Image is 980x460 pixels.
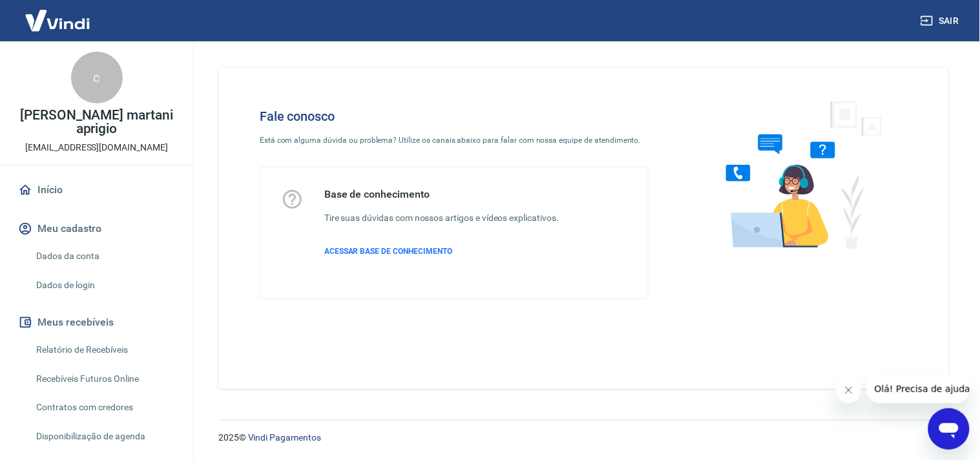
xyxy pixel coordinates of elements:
iframe: Mensagem da empresa [867,375,970,403]
p: [PERSON_NAME] martani aprigio [10,109,183,136]
button: Sair [918,9,964,33]
a: Dados da conta [31,243,178,269]
a: ACESSAR BASE DE CONHECIMENTO [324,246,559,257]
img: Fale conosco [700,88,897,260]
a: Relatório de Recebíveis [31,337,178,363]
h6: Tire suas dúvidas com nossos artigos e vídeos explicativos. [324,211,559,225]
iframe: Botão para abrir a janela de mensagens [928,408,970,450]
a: Contratos com credores [31,394,178,421]
button: Meus recebíveis [16,308,178,337]
p: [EMAIL_ADDRESS][DOMAIN_NAME] [25,141,168,154]
a: Recebíveis Futuros Online [31,366,178,392]
img: Vindi [16,1,99,40]
iframe: Fechar mensagem [836,377,862,403]
p: Está com alguma dúvida ou problema? Utilize os canais abaixo para falar com nossa equipe de atend... [260,134,649,146]
span: Olá! Precisa de ajuda? [8,9,109,19]
div: c [71,52,123,103]
p: 2025 © [218,431,949,444]
span: ACESSAR BASE DE CONHECIMENTO [324,247,452,256]
a: Dados de login [31,272,178,298]
a: Vindi Pagamentos [248,432,321,443]
a: Início [16,176,178,204]
button: Meu cadastro [16,214,178,243]
a: Disponibilização de agenda [31,423,178,450]
h4: Fale conosco [260,109,649,124]
h5: Base de conhecimento [324,188,559,201]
